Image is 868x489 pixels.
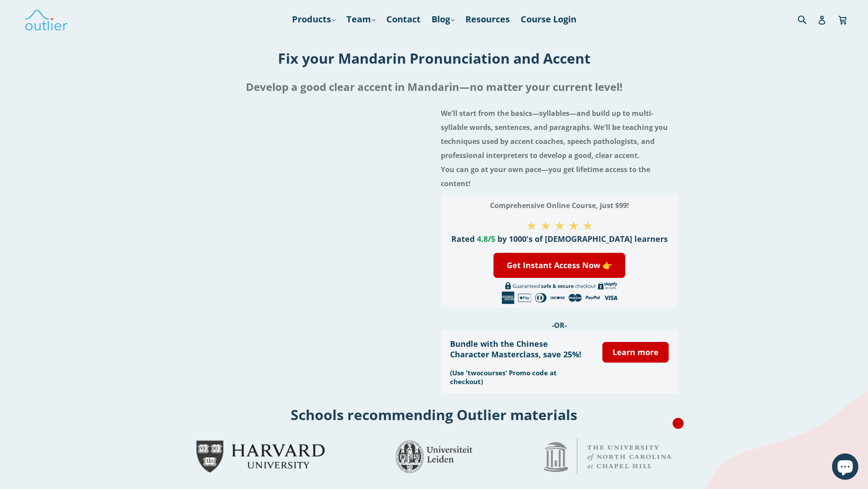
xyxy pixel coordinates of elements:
[516,11,581,27] a: Course Login
[461,11,514,27] a: Resources
[526,217,593,234] span: ★ ★ ★ ★ ★
[427,11,459,27] a: Blog
[493,253,625,278] a: Get Instant Access Now 👉
[450,368,589,386] h3: (Use 'twocourses' Promo code at checkout)
[602,342,669,363] a: Learn more
[342,11,380,27] a: Team
[190,114,428,248] iframe: Embedded Youtube Video
[382,11,425,27] a: Contact
[796,10,820,28] input: Search
[24,7,68,32] img: Outlier Linguistics
[497,234,668,244] span: by 1000's of [DEMOGRAPHIC_DATA] learners
[180,405,688,424] h2: Schools recommending Outlier materials
[477,234,495,244] span: 4.8/5
[441,106,678,191] h4: We'll start from the basics—syllables—and build up to multi-syllable words, sentences, and paragr...
[180,49,688,68] h1: Fix your Mandarin Pronunciation and Accent
[829,453,861,482] inbox-online-store-chat: Shopify online store chat
[450,338,589,360] h3: Bundle with the Chinese Character Masterclass, save 25%!
[450,198,669,212] h3: Comprehensive Online Course, just $99!
[451,234,475,244] span: Rated
[288,11,340,27] a: Products
[552,320,567,330] span: -OR-
[180,76,688,97] h2: Develop a good clear accent in Mandarin—no matter your current level!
